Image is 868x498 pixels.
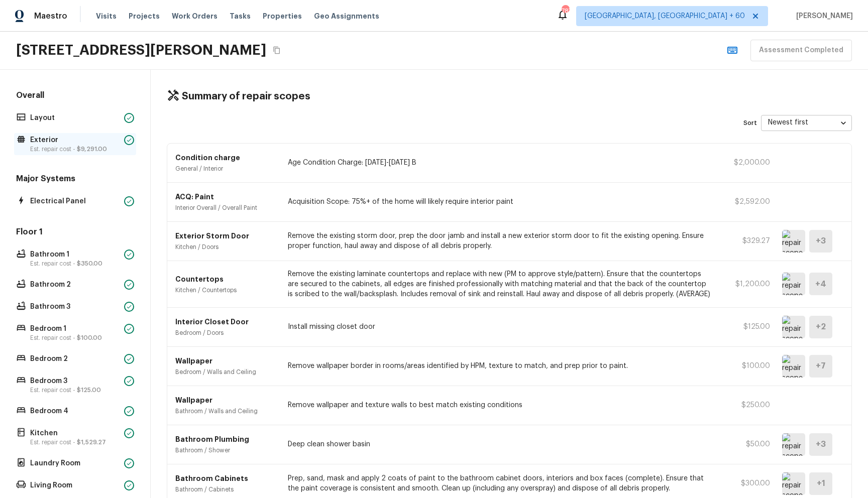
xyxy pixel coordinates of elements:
[30,438,120,446] p: Est. repair cost -
[562,6,569,16] div: 787
[288,197,713,207] p: Acquisition Scope: 75%+ of the home will likely require interior paint
[725,400,770,410] p: $250.00
[263,11,302,21] span: Properties
[14,226,136,239] h5: Floor 1
[725,236,770,246] p: $329.27
[288,361,713,371] p: Remove wallpaper border in rooms/areas identified by HPM, texture to match, and prep prior to paint.
[175,446,276,454] p: Bathroom / Shower
[792,11,853,21] span: [PERSON_NAME]
[182,90,310,103] h4: Summary of repair scopes
[30,260,120,268] p: Est. repair cost -
[816,321,826,332] h5: + 2
[175,395,276,405] p: Wallpaper
[782,433,805,456] img: repair scope asset
[817,478,825,489] h5: + 1
[175,204,276,212] p: Interior Overall / Overall Paint
[725,158,770,168] p: $2,000.00
[725,197,770,207] p: $2,592.00
[288,269,713,299] p: Remove the existing laminate countertops and replace with new (PM to approve style/pattern). Ensu...
[30,376,120,386] p: Bedroom 3
[172,11,218,21] span: Work Orders
[288,473,713,493] p: Prep, sand, mask and apply 2 coats of paint to the bathroom cabinet doors, interiors and box face...
[30,135,120,145] p: Exterior
[725,279,770,289] p: $1,200.00
[288,231,713,251] p: Remove the existing storm door, prep the door jamb and install a new exterior storm door to fit t...
[77,335,102,341] span: $100.00
[96,11,117,21] span: Visits
[816,439,826,450] h5: + 3
[77,261,102,267] span: $350.00
[34,11,67,21] span: Maestro
[314,11,379,21] span: Geo Assignments
[815,279,826,290] h5: + 4
[175,165,276,173] p: General / Interior
[288,400,713,410] p: Remove wallpaper and texture walls to best match existing conditions
[230,13,251,20] span: Tasks
[30,302,120,312] p: Bathroom 3
[743,119,757,127] p: Sort
[30,280,120,290] p: Bathroom 2
[288,439,713,449] p: Deep clean shower basin
[30,406,120,416] p: Bedroom 4
[725,361,770,371] p: $100.00
[175,434,276,444] p: Bathroom Plumbing
[30,354,120,364] p: Bedroom 2
[725,322,770,332] p: $125.00
[782,316,805,338] img: repair scope asset
[30,113,120,123] p: Layout
[288,158,713,168] p: Age Condition Charge: [DATE]-[DATE] B
[725,478,770,488] p: $300.00
[30,196,120,206] p: Electrical Panel
[175,231,276,241] p: Exterior Storm Door
[175,317,276,327] p: Interior Closet Door
[129,11,160,21] span: Projects
[175,274,276,284] p: Countertops
[782,230,805,253] img: repair scope asset
[77,387,101,393] span: $125.00
[30,428,120,438] p: Kitchen
[175,243,276,251] p: Kitchen / Doors
[816,360,826,371] h5: + 7
[14,90,136,103] h5: Overall
[288,322,713,332] p: Install missing closet door
[270,44,283,57] button: Copy Address
[30,334,120,342] p: Est. repair cost -
[175,368,276,376] p: Bedroom / Walls and Ceiling
[175,485,276,493] p: Bathroom / Cabinets
[30,480,120,490] p: Living Room
[14,173,136,186] h5: Major Systems
[175,286,276,294] p: Kitchen / Countertops
[30,386,120,394] p: Est. repair cost -
[77,146,107,152] span: $9,291.00
[175,473,276,483] p: Bathroom Cabinets
[175,192,276,202] p: ACQ: Paint
[30,145,120,153] p: Est. repair cost -
[175,407,276,415] p: Bathroom / Walls and Ceiling
[782,273,805,295] img: repair scope asset
[16,41,266,59] h2: [STREET_ADDRESS][PERSON_NAME]
[175,356,276,366] p: Wallpaper
[30,250,120,260] p: Bathroom 1
[725,439,770,449] p: $50.00
[175,153,276,163] p: Condition charge
[816,235,826,246] h5: + 3
[30,324,120,334] p: Bedroom 1
[761,109,852,136] div: Newest first
[77,439,106,445] span: $1,529.27
[782,355,805,378] img: repair scope asset
[782,472,805,495] img: repair scope asset
[30,458,120,468] p: Laundry Room
[585,11,745,21] span: [GEOGRAPHIC_DATA], [GEOGRAPHIC_DATA] + 60
[175,329,276,337] p: Bedroom / Doors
